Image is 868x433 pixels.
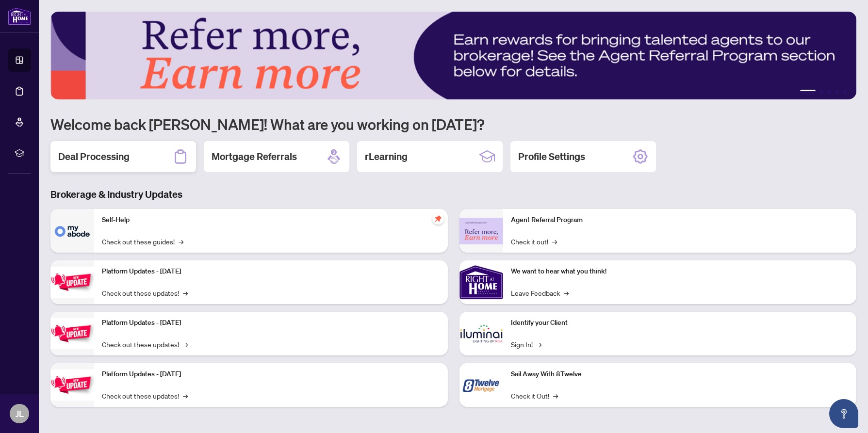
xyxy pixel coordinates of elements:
[183,288,188,298] span: →
[819,90,823,94] button: 2
[511,390,558,401] a: Check it Out!→
[102,339,188,350] a: Check out these updates!→
[365,150,408,163] h2: rLearning
[50,209,94,253] img: Self-Help
[511,339,541,350] a: Sign In!→
[102,215,440,225] p: Self-Help
[102,318,440,328] p: Platform Updates - [DATE]
[553,390,558,401] span: →
[212,150,297,163] h2: Mortgage Referrals
[102,288,188,298] a: Check out these updates!→
[511,266,849,277] p: We want to hear what you think!
[829,399,858,428] button: Open asap
[564,288,569,298] span: →
[183,339,188,350] span: →
[50,115,856,133] h1: Welcome back [PERSON_NAME]! What are you working on [DATE]?
[459,218,503,244] img: Agent Referral Program
[102,369,440,380] p: Platform Updates - [DATE]
[835,90,839,94] button: 4
[511,369,849,380] p: Sail Away With 8Twelve
[179,236,183,247] span: →
[518,150,585,163] h2: Profile Settings
[459,363,503,407] img: Sail Away With 8Twelve
[50,267,94,297] img: Platform Updates - July 21, 2025
[459,312,503,355] img: Identify your Client
[8,7,31,25] img: logo
[511,236,557,247] a: Check it out!→
[511,318,849,328] p: Identify your Client
[843,90,847,94] button: 5
[102,266,440,277] p: Platform Updates - [DATE]
[827,90,831,94] button: 3
[552,236,557,247] span: →
[800,90,816,94] button: 1
[183,390,188,401] span: →
[58,150,130,163] h2: Deal Processing
[511,215,849,225] p: Agent Referral Program
[102,236,183,247] a: Check out these guides!→
[537,339,541,350] span: →
[50,188,856,201] h3: Brokerage & Industry Updates
[511,288,569,298] a: Leave Feedback→
[432,213,444,225] span: pushpin
[102,390,188,401] a: Check out these updates!→
[50,12,856,99] img: Slide 0
[50,369,94,400] img: Platform Updates - June 23, 2025
[459,260,503,304] img: We want to hear what you think!
[50,318,94,349] img: Platform Updates - July 8, 2025
[16,407,24,420] span: JL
